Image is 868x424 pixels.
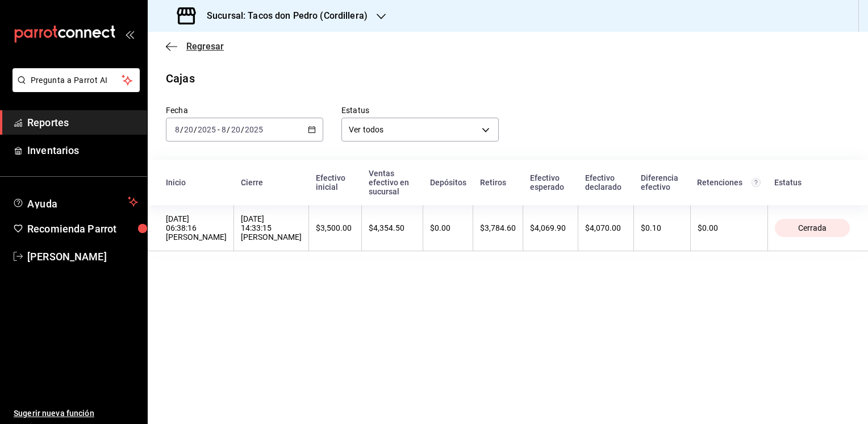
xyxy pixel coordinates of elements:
span: / [241,125,244,134]
div: $4,354.50 [369,223,416,232]
div: Ver todos [341,118,499,142]
span: Regresar [186,41,224,52]
div: Cierre [241,178,302,187]
button: Regresar [166,41,224,52]
span: Inventarios [27,143,138,158]
div: $0.00 [430,223,466,232]
div: [DATE] 14:33:15 [PERSON_NAME] [241,214,302,242]
h3: Sucursal: Tacos don Pedro (Cordillera) [198,9,368,23]
label: Fecha [166,106,323,114]
div: Retenciones [697,178,761,187]
div: $0.00 [698,223,761,232]
input: ---- [197,125,216,134]
div: $0.10 [641,223,683,232]
div: Efectivo declarado [585,173,627,192]
span: Cerrada [794,223,831,232]
input: -- [221,125,227,134]
span: Pregunta a Parrot AI [31,74,122,86]
div: Cajas [166,70,195,87]
div: $4,070.00 [585,223,627,232]
input: -- [183,125,194,134]
div: Diferencia efectivo [641,173,684,192]
div: Efectivo esperado [530,173,571,192]
input: -- [231,125,241,134]
div: Ventas efectivo en sucursal [369,169,416,196]
div: $3,500.00 [316,223,354,232]
div: Efectivo inicial [316,173,355,192]
span: Sugerir nueva función [14,408,138,419]
button: Pregunta a Parrot AI [12,68,140,92]
button: open_drawer_menu [125,30,134,39]
input: -- [174,125,180,134]
div: [DATE] 06:38:16 [PERSON_NAME] [166,214,227,242]
svg: Total de retenciones de propinas registradas [752,178,761,187]
div: $3,784.60 [480,223,516,232]
span: Ayuda [27,195,123,209]
span: / [227,125,230,134]
div: Retiros [480,178,516,187]
div: Estatus [774,178,850,187]
input: ---- [244,125,264,134]
span: - [218,125,220,134]
span: / [180,125,183,134]
a: Pregunta a Parrot AI [8,82,140,94]
span: / [194,125,197,134]
div: $4,069.90 [530,223,571,232]
span: [PERSON_NAME] [27,249,138,264]
label: Estatus [341,106,499,114]
span: Reportes [27,115,138,130]
div: Inicio [166,178,227,187]
span: Recomienda Parrot [27,221,138,236]
div: Depósitos [430,178,466,187]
